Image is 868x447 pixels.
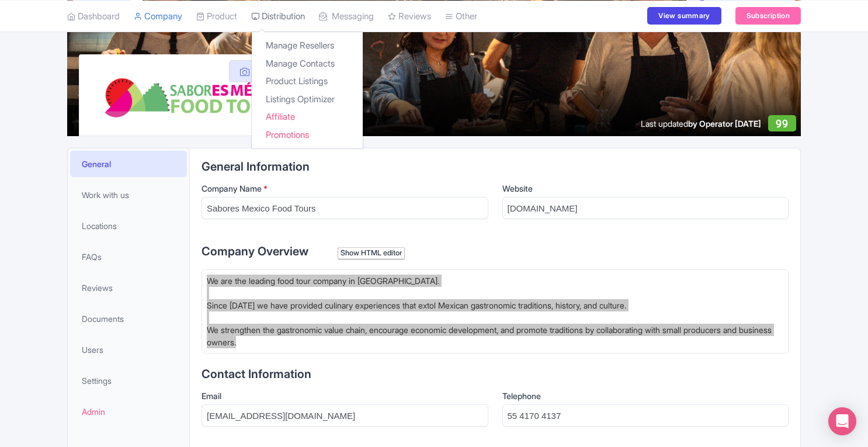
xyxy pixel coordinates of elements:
span: Users [82,344,103,356]
span: Company Name [202,183,262,193]
a: Settings [70,368,187,394]
a: FAQs [70,244,187,270]
h2: General Information [202,160,789,173]
img: ycd1wnfqb1nva7lsmto8.png [103,64,291,126]
a: Documents [70,306,187,332]
a: Product Listings [252,72,363,91]
span: Locations [82,220,117,232]
a: Work with us [70,182,187,208]
span: Reviews [82,282,113,294]
a: Users [70,337,187,363]
div: Last updated [641,117,761,130]
a: Promotions [252,126,363,144]
a: Locations [70,213,187,239]
a: Subscription [735,7,801,25]
span: 99 [776,117,788,130]
div: Show HTML editor [338,247,405,259]
span: Website [502,183,533,193]
a: Admin [70,399,187,425]
span: General [82,158,111,170]
a: Reviews [70,275,187,301]
span: Company Overview [202,244,308,258]
div: We are the leading food tour company in [GEOGRAPHIC_DATA]. Since [DATE] we have provided culinary... [207,275,783,348]
span: Work with us [82,189,129,201]
span: Email [202,391,221,401]
span: Settings [82,375,112,387]
span: Telephone [502,391,541,401]
h2: Contact Information [202,368,789,380]
a: Manage Resellers [252,37,363,55]
a: Manage Contacts [252,54,363,72]
a: General [70,151,187,177]
span: FAQs [82,251,102,263]
span: Documents [82,313,124,325]
button: Update logo [229,60,309,82]
div: Open Intercom Messenger [828,407,856,435]
a: Listings Optimizer [252,90,363,108]
a: View summary [647,7,721,25]
span: by Operator [DATE] [688,119,761,129]
span: Admin [82,406,105,418]
a: Affiliate [252,108,363,126]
